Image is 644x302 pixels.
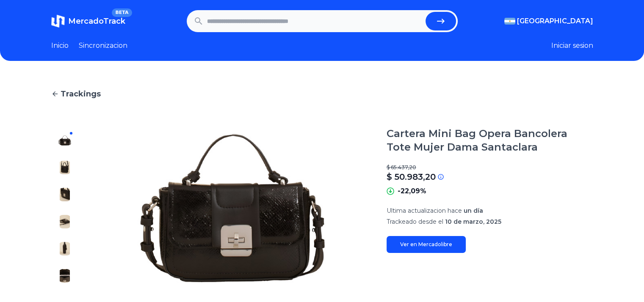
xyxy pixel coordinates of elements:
[51,41,69,51] a: Inicio
[387,218,443,225] span: Trackeado desde el
[61,88,101,100] span: Trackings
[464,207,483,214] span: un día
[79,41,127,51] a: Sincronizacion
[68,16,125,26] span: MercadoTrack
[387,164,593,171] p: $ 65.437,20
[112,8,132,17] span: BETA
[58,269,72,283] img: Cartera Mini Bag Opera Bancolera Tote Mujer Dama Santaclara
[504,16,593,26] button: [GEOGRAPHIC_DATA]
[387,236,466,253] a: Ver en Mercadolibre
[51,88,593,100] a: Trackings
[551,41,593,51] button: Iniciar sesion
[58,188,72,201] img: Cartera Mini Bag Opera Bancolera Tote Mujer Dama Santaclara
[387,127,593,154] h1: Cartera Mini Bag Opera Bancolera Tote Mujer Dama Santaclara
[504,18,515,25] img: Argentina
[445,218,501,225] span: 10 de marzo, 2025
[58,242,72,255] img: Cartera Mini Bag Opera Bancolera Tote Mujer Dama Santaclara
[95,127,370,289] img: Cartera Mini Bag Opera Bancolera Tote Mujer Dama Santaclara
[517,16,593,26] span: [GEOGRAPHIC_DATA]
[398,186,426,196] p: -22,09%
[58,161,72,174] img: Cartera Mini Bag Opera Bancolera Tote Mujer Dama Santaclara
[58,215,72,228] img: Cartera Mini Bag Opera Bancolera Tote Mujer Dama Santaclara
[387,207,462,214] span: Ultima actualizacion hace
[387,171,436,183] p: $ 50.983,20
[51,14,125,28] a: MercadoTrackBETA
[51,14,65,28] img: MercadoTrack
[58,134,72,147] img: Cartera Mini Bag Opera Bancolera Tote Mujer Dama Santaclara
